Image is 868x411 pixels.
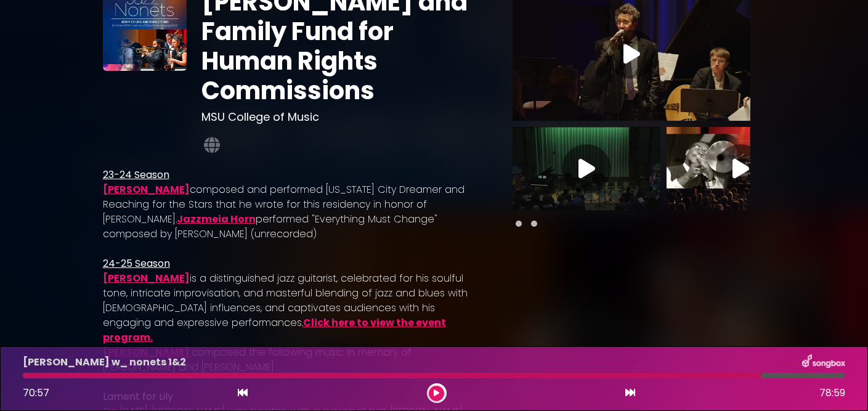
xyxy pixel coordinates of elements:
a: [PERSON_NAME] [103,182,190,197]
a: Jazzmeia Horn [177,212,256,226]
p: [PERSON_NAME] w_ nonets 1&2 [23,355,186,370]
h3: MSU College of Music [201,110,483,124]
u: 23-24 Season [103,168,169,182]
img: Video Thumbnail [513,127,660,210]
a: Click here to view the event program. [103,315,446,344]
u: 24-25 Season [103,256,170,271]
span: 70:57 [23,386,49,400]
a: [PERSON_NAME] [103,271,190,285]
img: Video Thumbnail [667,127,814,210]
p: composed and performed [US_STATE] City Dreamer and Reaching for the Stars that he wrote for this ... [103,182,484,242]
a: [PERSON_NAME] [103,345,190,359]
p: is a distinguished jazz guitarist, celebrated for his soulful tone, intricate improvisation, and ... [103,271,484,345]
span: 78:59 [819,386,845,401]
p: composed the following music in memory of [PERSON_NAME] and [PERSON_NAME] [103,345,484,375]
img: songbox-logo-white.png [802,354,845,370]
